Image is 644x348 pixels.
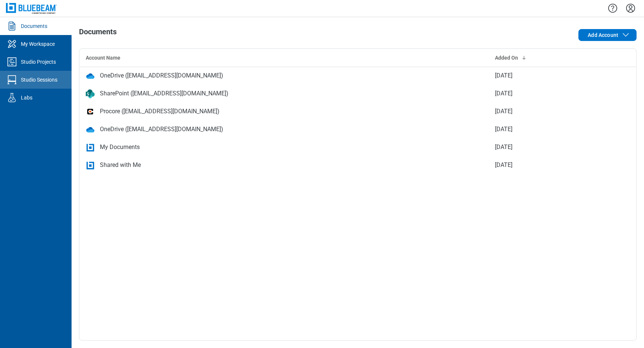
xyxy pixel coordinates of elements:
button: Add Account [578,29,637,41]
div: Studio Sessions [21,76,57,83]
div: OneDrive ([EMAIL_ADDRESS][DOMAIN_NAME]) [100,71,223,80]
div: Labs [21,94,32,101]
svg: Studio Projects [6,56,18,68]
td: [DATE] [489,156,600,174]
div: Added On [495,54,594,61]
td: [DATE] [489,67,600,85]
div: Procore ([EMAIL_ADDRESS][DOMAIN_NAME]) [100,107,220,116]
svg: My Workspace [6,38,18,50]
div: My Documents [100,143,140,152]
td: [DATE] [489,85,600,102]
img: Bluebeam, Inc. [6,3,57,14]
svg: Documents [6,20,18,32]
div: Studio Projects [21,58,56,66]
span: Add Account [588,31,618,39]
div: SharePoint ([EMAIL_ADDRESS][DOMAIN_NAME]) [100,89,228,98]
div: Documents [21,22,47,30]
td: [DATE] [489,102,600,120]
td: [DATE] [489,138,600,156]
div: Account Name [86,54,483,61]
div: My Workspace [21,40,55,48]
svg: Studio Sessions [6,74,18,86]
td: [DATE] [489,120,600,138]
svg: Labs [6,92,18,104]
div: OneDrive ([EMAIL_ADDRESS][DOMAIN_NAME]) [100,125,223,134]
div: Shared with Me [100,161,141,170]
table: bb-data-table [79,49,636,174]
button: Settings [625,2,637,15]
h1: Documents [79,28,117,39]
